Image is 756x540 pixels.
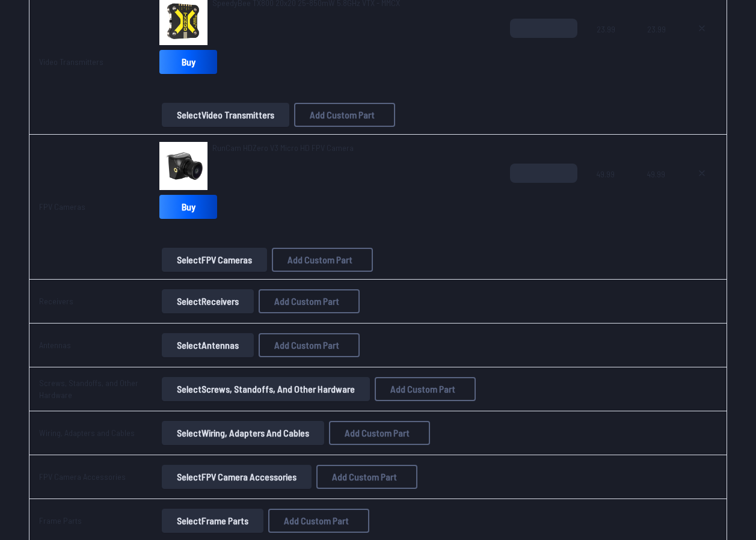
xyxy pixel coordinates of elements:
button: Add Custom Part [259,289,360,313]
button: Add Custom Part [268,509,369,533]
a: SelectAntennas [159,333,256,357]
button: SelectReceivers [162,289,254,313]
button: SelectAntennas [162,333,254,357]
button: SelectFPV Cameras [162,248,267,272]
a: Video Transmitters [39,57,103,67]
button: SelectFPV Camera Accessories [162,465,312,489]
button: Add Custom Part [375,377,476,401]
button: Add Custom Part [316,465,417,489]
span: Add Custom Part [310,110,375,120]
span: RunCam HDZero V3 Micro HD FPV Camera [212,143,354,153]
a: RunCam HDZero V3 Micro HD FPV Camera [212,142,354,154]
img: image [159,142,207,190]
a: FPV Camera Accessories [39,471,126,482]
a: SelectReceivers [159,289,256,313]
span: Add Custom Part [332,472,397,482]
a: Buy [159,50,217,74]
button: SelectFrame Parts [162,509,263,533]
a: SelectScrews, Standoffs, and Other Hardware [159,377,372,401]
a: Antennas [39,340,71,350]
a: SelectFrame Parts [159,509,266,533]
button: Add Custom Part [329,421,430,445]
span: Add Custom Part [274,340,339,350]
span: Add Custom Part [287,255,352,265]
span: Add Custom Part [345,428,410,438]
span: Add Custom Part [284,516,349,526]
button: SelectWiring, Adapters and Cables [162,421,324,445]
a: Buy [159,195,217,219]
span: 49.99 [647,164,668,221]
button: Add Custom Part [272,248,373,272]
a: Receivers [39,296,73,306]
button: SelectVideo Transmitters [162,103,289,127]
button: SelectScrews, Standoffs, and Other Hardware [162,377,370,401]
a: Wiring, Adapters and Cables [39,428,135,438]
span: Add Custom Part [390,384,455,394]
a: Frame Parts [39,515,82,526]
a: SelectFPV Cameras [159,248,269,272]
a: SelectVideo Transmitters [159,103,292,127]
button: Add Custom Part [259,333,360,357]
span: 49.99 [597,164,628,221]
span: 23.99 [647,19,668,76]
a: FPV Cameras [39,201,85,212]
span: 23.99 [597,19,628,76]
button: Add Custom Part [294,103,395,127]
a: Screws, Standoffs, and Other Hardware [39,378,138,400]
span: Add Custom Part [274,296,339,306]
a: SelectFPV Camera Accessories [159,465,314,489]
a: SelectWiring, Adapters and Cables [159,421,327,445]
